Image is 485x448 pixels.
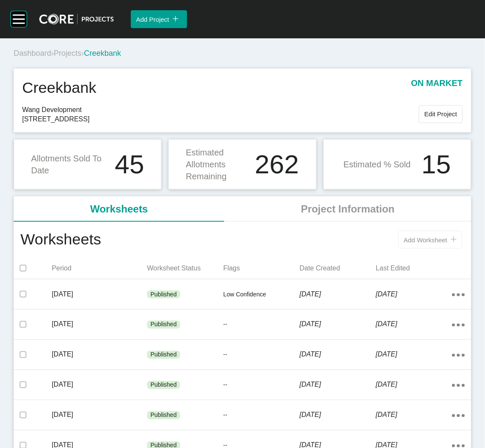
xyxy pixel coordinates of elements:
button: Add Worksheet [398,231,462,249]
p: Flags [223,264,300,273]
p: Estimated % Sold [344,158,411,170]
p: [DATE] [52,411,147,420]
span: Add Project [136,16,169,23]
p: [DATE] [300,411,376,420]
p: Period [52,264,147,273]
p: Date Created [300,264,376,273]
p: [DATE] [376,320,452,329]
p: [DATE] [52,320,147,329]
p: Estimated Allotments Remaining [186,146,250,182]
button: Edit Project [419,105,463,123]
p: Worksheet Status [147,264,223,273]
span: Wang Development [22,105,419,115]
p: Low Confidence [223,290,300,299]
a: Projects [54,49,81,57]
p: [DATE] [52,290,147,299]
p: [DATE] [300,320,376,329]
p: [DATE] [376,290,452,299]
p: [DATE] [52,380,147,390]
p: [DATE] [300,380,376,390]
span: › [51,49,54,57]
span: Add Worksheet [404,236,447,244]
p: -- [223,321,300,329]
span: Creekbank [84,49,121,57]
h1: Creekbank [22,77,96,98]
h1: 262 [255,151,299,178]
span: Edit Project [424,110,457,118]
p: Published [150,290,177,299]
p: Last Edited [376,264,452,273]
p: Published [150,321,177,329]
p: -- [223,411,300,420]
p: [DATE] [300,350,376,359]
p: Published [150,411,177,420]
p: [DATE] [52,350,147,359]
p: [DATE] [376,411,452,420]
p: -- [223,351,300,359]
p: -- [223,381,300,390]
h1: Worksheets [20,229,101,251]
img: core-logo-dark.3138cae2.png [39,14,114,25]
p: Allotments Sold To Date [31,152,110,176]
p: [DATE] [300,290,376,299]
p: [DATE] [376,380,452,390]
span: › [81,49,84,57]
li: Worksheets [14,196,225,222]
a: Dashboard [14,49,51,57]
h1: 15 [421,151,451,178]
p: Published [150,351,177,359]
button: Add Project [131,10,187,28]
p: [DATE] [376,350,452,359]
p: Published [150,381,177,390]
li: Project Information [225,196,471,222]
span: [STREET_ADDRESS] [22,115,419,124]
p: on market [411,77,463,98]
h1: 45 [115,151,144,178]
